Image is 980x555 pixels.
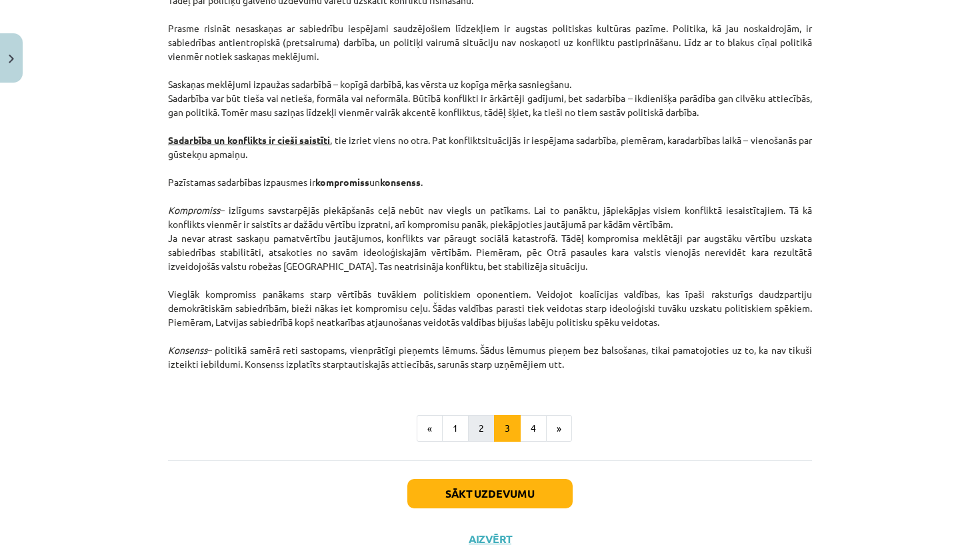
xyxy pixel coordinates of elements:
[168,204,220,216] em: Kompromiss
[168,134,330,146] u: Sadarbība un konflikts ir cieši saistīti
[468,415,495,442] button: 2
[465,532,515,546] button: Aizvērt
[417,415,443,442] button: «
[520,415,547,442] button: 4
[315,176,369,188] strong: kompromiss
[546,415,572,442] button: »
[9,55,14,63] img: icon-close-lesson-0947bae3869378f0d4975bcd49f059093ad1ed9edebbc8119c70593378902aed.svg
[380,176,421,188] strong: konsenss
[168,344,207,356] em: Konsenss
[407,479,573,508] button: Sākt uzdevumu
[168,415,812,442] nav: Page navigation example
[442,415,469,442] button: 1
[494,415,521,442] button: 3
